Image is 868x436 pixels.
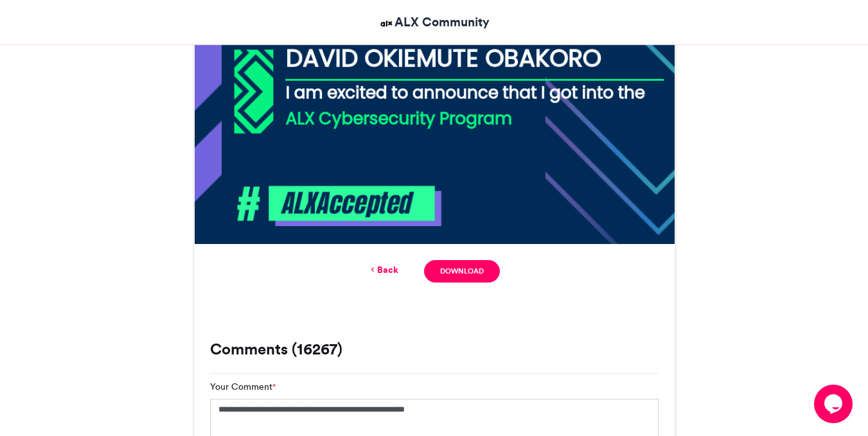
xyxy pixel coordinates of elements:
h3: Comments (16267) [210,342,659,357]
a: Download [424,260,499,283]
a: ALX Community [378,13,490,31]
iframe: chat widget [814,385,855,423]
img: ALX Community [378,15,394,31]
label: Your Comment [210,380,276,394]
a: Back [368,263,398,277]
